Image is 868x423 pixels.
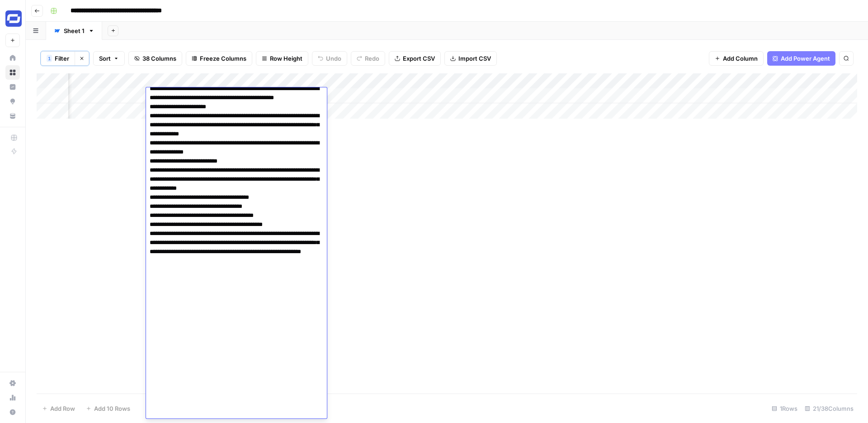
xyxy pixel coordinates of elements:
span: Export CSV [403,54,435,63]
button: Add Row [37,401,80,416]
button: Workspace: Synthesia [5,7,20,30]
span: Import CSV [458,54,491,63]
a: Browse [5,65,20,80]
a: Home [5,51,20,65]
button: Help + Support [5,405,20,419]
span: Undo [326,54,341,63]
button: Freeze Columns [186,51,252,66]
a: Sheet 1 [46,22,102,40]
div: Sheet 1 [64,26,85,35]
div: 1 Rows [768,401,801,416]
div: 1 [47,55,52,62]
a: Opportunities [5,94,20,109]
a: Your Data [5,109,20,123]
span: Freeze Columns [200,54,246,63]
button: Export CSV [389,51,441,66]
span: Add Row [50,404,75,413]
button: Add 10 Rows [80,401,136,416]
span: Filter [55,54,69,63]
button: Add Column [709,51,764,66]
span: Add Power Agent [781,54,830,63]
span: 38 Columns [142,54,176,63]
a: Settings [5,376,20,390]
span: 1 [48,55,51,62]
button: 38 Columns [128,51,182,66]
a: Usage [5,390,20,405]
span: Sort [99,54,111,63]
img: Synthesia Logo [5,10,22,27]
button: Row Height [256,51,308,66]
span: Row Height [270,54,302,63]
button: Add Power Agent [767,51,835,66]
button: Undo [312,51,347,66]
button: 1Filter [41,51,75,66]
button: Redo [351,51,385,66]
button: Import CSV [444,51,497,66]
span: Redo [365,54,379,63]
div: 21/38 Columns [801,401,857,416]
span: Add Column [723,54,758,63]
button: Sort [93,51,125,66]
span: Add 10 Rows [94,404,130,413]
a: Insights [5,80,20,94]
